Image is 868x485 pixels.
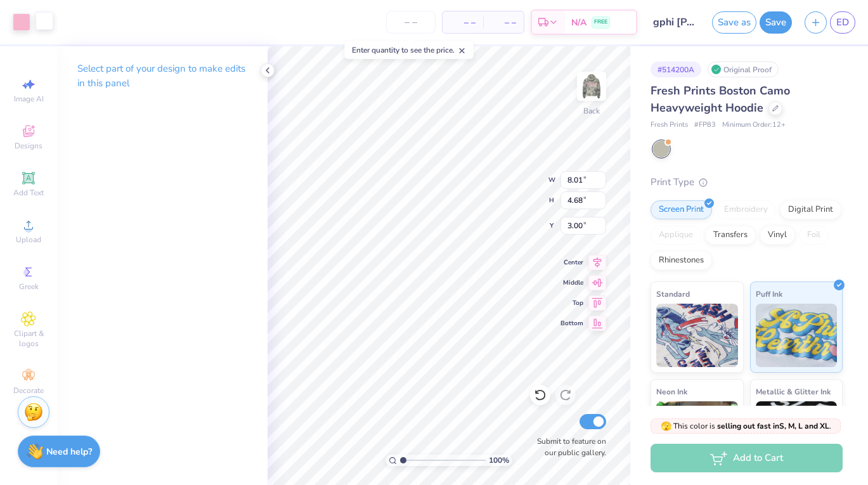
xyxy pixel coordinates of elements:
span: N/A [571,16,586,29]
strong: selling out fast in S, M, L and XL [717,421,829,431]
img: Back [579,74,604,99]
p: Select part of your design to make edits in this panel [77,61,247,91]
div: Vinyl [760,226,795,245]
div: Back [583,105,600,117]
span: Upload [16,235,41,245]
span: – – [491,16,516,29]
span: Metallic & Glitter Ink [756,385,831,398]
img: Standard [656,304,738,367]
span: # FP83 [694,120,716,131]
span: Add Text [13,188,44,198]
span: Center [560,258,583,267]
button: Save as [712,11,756,34]
div: Applique [651,226,701,245]
span: Fresh Prints Boston Camo Heavyweight Hoodie [651,83,790,115]
div: Foil [799,226,829,245]
div: Enter quantity to see the price. [345,41,474,59]
span: Neon Ink [656,385,687,398]
span: Fresh Prints [651,120,688,131]
input: Untitled Design [644,10,706,35]
span: Puff Ink [756,287,782,301]
input: – – [386,11,436,34]
span: ED [836,15,849,30]
div: # 514200A [651,61,701,77]
span: Middle [560,278,583,287]
div: Digital Print [780,200,841,219]
div: Transfers [705,226,756,245]
span: 🫣 [661,420,671,432]
div: Rhinestones [651,251,712,270]
div: Embroidery [716,200,776,219]
span: Top [560,299,583,307]
span: Designs [15,141,42,151]
span: Standard [656,287,690,301]
span: – – [450,16,476,29]
span: FREE [594,18,607,27]
img: Puff Ink [756,304,838,367]
span: Greek [19,281,39,292]
span: Image AI [14,94,44,104]
span: Clipart & logos [6,328,51,349]
strong: Need help? [46,446,92,458]
span: 100 % [489,455,509,466]
div: Original Proof [708,61,779,77]
div: Screen Print [651,200,712,219]
a: ED [830,11,855,34]
span: This color is . [661,420,831,432]
span: Minimum Order: 12 + [722,120,786,131]
button: Save [760,11,792,34]
span: Decorate [13,385,44,396]
img: Neon Ink [656,401,738,465]
label: Submit to feature on our public gallery. [530,436,606,458]
span: Bottom [560,319,583,328]
div: Print Type [651,175,843,190]
img: Metallic & Glitter Ink [756,401,838,465]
